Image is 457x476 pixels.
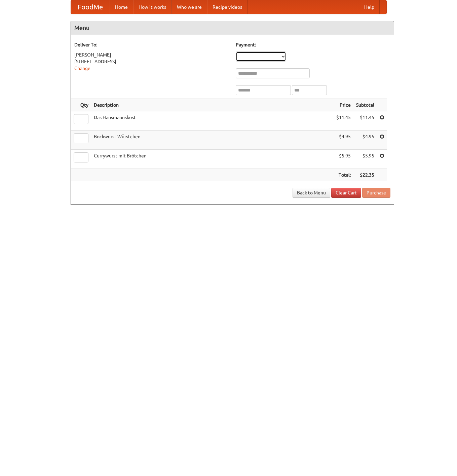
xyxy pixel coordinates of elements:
[74,51,229,58] div: [PERSON_NAME]
[334,131,353,150] td: $4.95
[359,0,380,14] a: Help
[334,111,353,131] td: $11.45
[172,0,207,14] a: Who we are
[334,150,353,169] td: $5.95
[353,99,377,111] th: Subtotal
[334,99,353,111] th: Price
[236,41,390,48] h5: Payment:
[71,21,394,35] h4: Menu
[353,131,377,150] td: $4.95
[331,188,361,198] a: Clear Cart
[353,169,377,181] th: $22.35
[74,66,90,71] a: Change
[362,188,390,198] button: Purchase
[91,131,334,150] td: Bockwurst Würstchen
[71,99,91,111] th: Qty
[133,0,172,14] a: How it works
[91,99,334,111] th: Description
[334,169,353,181] th: Total:
[91,150,334,169] td: Currywurst mit Brötchen
[207,0,247,14] a: Recipe videos
[110,0,133,14] a: Home
[74,41,229,48] h5: Deliver To:
[91,111,334,131] td: Das Hausmannskost
[71,0,110,14] a: FoodMe
[74,58,229,65] div: [STREET_ADDRESS]
[353,150,377,169] td: $5.95
[293,188,330,198] a: Back to Menu
[353,111,377,131] td: $11.45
